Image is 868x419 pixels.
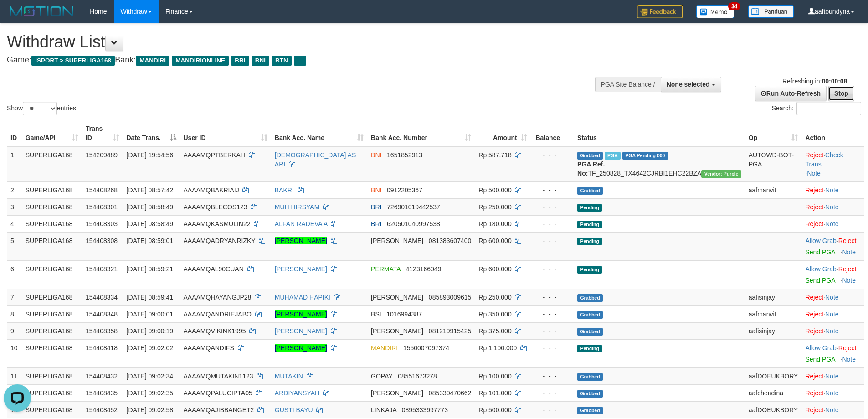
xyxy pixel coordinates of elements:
[805,372,823,380] a: Reject
[534,150,570,160] div: - - -
[403,344,449,352] span: Copy 1550007097374 to clipboard
[745,384,802,401] td: aafchendina
[406,265,442,273] span: Copy 4123166049 to clipboard
[696,5,734,18] img: Button%20Memo.svg
[7,215,22,232] td: 4
[7,33,570,51] h1: Withdraw List
[371,237,423,244] span: [PERSON_NAME]
[31,56,115,66] span: ISPORT > SUPERLIGA168
[184,406,254,414] span: AAAAMQAJIBBANGET2
[478,265,511,273] span: Rp 600.000
[838,344,857,352] a: Reject
[127,327,173,335] span: [DATE] 09:00:19
[637,5,683,18] img: Feedback.jpg
[805,265,838,273] span: ·
[184,265,244,273] span: AAAAMQAL90CUAN
[838,265,857,273] a: Reject
[772,102,861,115] label: Search:
[371,203,381,211] span: BRI
[825,406,839,414] a: Note
[478,220,511,228] span: Rp 180.000
[805,277,835,284] a: Send PGA
[127,294,173,301] span: [DATE] 08:59:41
[387,220,440,228] span: Copy 620501040997538 to clipboard
[184,220,251,228] span: AAAAMQKASMULIN22
[825,372,839,380] a: Note
[86,310,118,318] span: 154408348
[387,151,422,159] span: Copy 1651852913 to clipboard
[429,237,471,244] span: Copy 081383607400 to clipboard
[22,215,82,232] td: SUPERLIGA168
[7,232,22,260] td: 5
[127,151,173,159] span: [DATE] 19:54:56
[86,220,118,228] span: 154408303
[534,388,570,398] div: - - -
[127,310,173,318] span: [DATE] 09:00:01
[86,151,118,159] span: 154209489
[801,181,864,198] td: ·
[534,186,570,195] div: - - -
[371,186,381,194] span: BNI
[745,120,802,146] th: Op: activate to sort column ascending
[86,203,118,211] span: 154408301
[86,265,118,273] span: 154408321
[842,277,856,284] a: Note
[745,367,802,384] td: aafDOEUKBORY
[22,260,82,289] td: SUPERLIGA168
[745,146,802,182] td: AUTOWD-BOT-PGA
[805,389,823,397] a: Reject
[275,203,320,211] a: MUH HIRSYAM
[825,310,839,318] a: Note
[822,78,847,85] strong: 00:00:08
[184,294,252,301] span: AAAAMQHAYANGJP28
[184,389,252,397] span: AAAAMQPALUCIPTA05
[534,310,570,319] div: - - -
[805,406,823,414] a: Reject
[574,120,745,146] th: Status
[387,186,422,194] span: Copy 0912205367 to clipboard
[828,86,854,101] a: Stop
[805,344,838,352] span: ·
[184,186,239,194] span: AAAAMQBAKRIAIJ
[86,294,118,301] span: 154408334
[838,237,857,244] a: Reject
[272,56,292,66] span: BTN
[478,372,511,380] span: Rp 100.000
[86,327,118,335] span: 154408358
[22,181,82,198] td: SUPERLIGA168
[801,289,864,305] td: ·
[605,152,621,160] span: Marked by aafchhiseyha
[801,384,864,401] td: ·
[577,407,603,414] span: Grabbed
[825,327,839,335] a: Note
[294,56,306,66] span: ...
[371,294,423,301] span: [PERSON_NAME]
[745,181,802,198] td: aafmanvit
[577,266,602,274] span: Pending
[7,289,22,305] td: 7
[275,265,327,273] a: [PERSON_NAME]
[184,310,252,318] span: AAAAMQANDRIEJABO
[825,203,839,211] a: Note
[7,5,76,18] img: MOTION_logo.png
[275,237,327,244] a: [PERSON_NAME]
[805,356,835,363] a: Send PGA
[825,389,839,397] a: Note
[7,146,22,182] td: 1
[577,238,602,245] span: Pending
[22,305,82,322] td: SUPERLIGA168
[367,120,475,146] th: Bank Acc. Number: activate to sort column ascending
[371,327,423,335] span: [PERSON_NAME]
[805,344,836,352] a: Allow Grab
[577,160,605,177] b: PGA Ref. No:
[429,327,471,335] span: Copy 081219915425 to clipboard
[534,372,570,381] div: - - -
[534,236,570,245] div: - - -
[805,265,836,273] a: Allow Grab
[22,339,82,367] td: SUPERLIGA168
[398,372,437,380] span: Copy 08551673278 to clipboard
[577,328,603,336] span: Grabbed
[478,294,511,301] span: Rp 250.000
[402,406,448,414] span: Copy 0895333997773 to clipboard
[805,151,843,168] a: Check Trans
